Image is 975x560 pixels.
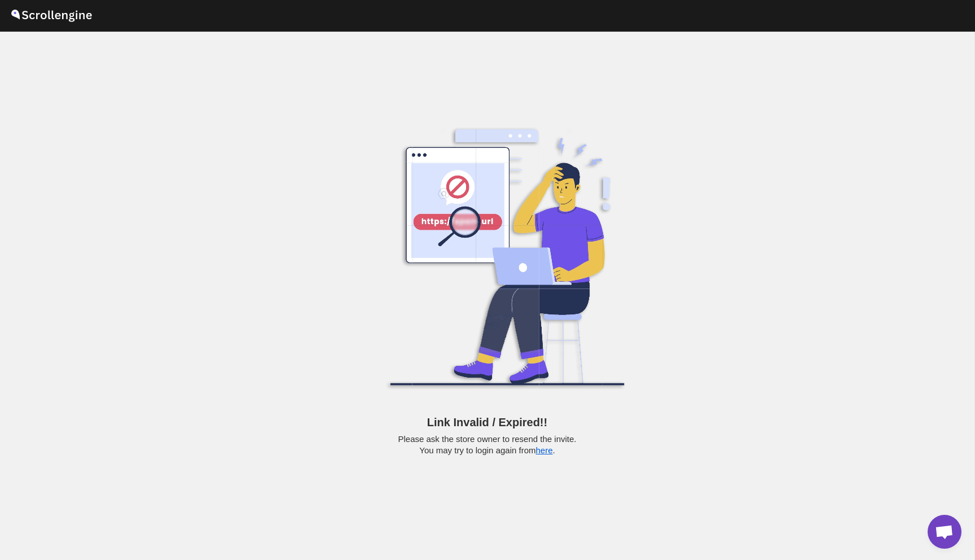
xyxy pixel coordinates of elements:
[349,434,626,445] div: Please ask the store owner to resend the invite.
[349,445,626,456] div: You may try to login again from .
[536,445,553,455] button: here
[928,515,961,549] a: Open chat
[349,417,626,428] div: Link Invalid / Expired!!
[349,98,666,415] img: link broken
